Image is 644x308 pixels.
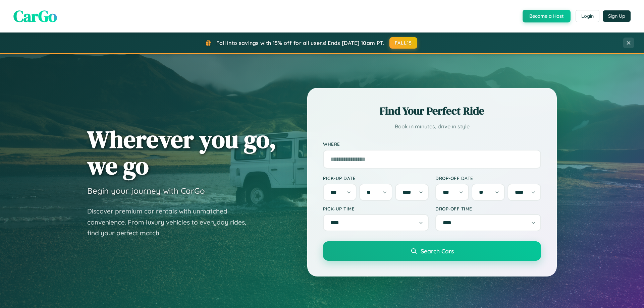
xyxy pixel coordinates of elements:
label: Where [323,141,541,147]
button: Sign Up [603,10,631,22]
h1: Wherever you go, we go [87,126,276,179]
label: Drop-off Time [435,206,541,211]
button: Become a Host [523,10,571,22]
button: FALL15 [389,37,418,49]
span: Fall into savings with 15% off for all users! Ends [DATE] 10am PT. [216,40,384,46]
label: Pick-up Date [323,175,429,181]
p: Book in minutes, drive in style [323,122,541,131]
button: Search Cars [323,241,541,261]
button: Login [576,10,599,22]
span: CarGo [13,5,57,27]
h3: Begin your journey with CarGo [87,186,205,196]
p: Discover premium car rentals with unmatched convenience. From luxury vehicles to everyday rides, ... [87,206,255,239]
h2: Find Your Perfect Ride [323,104,541,118]
span: Search Cars [421,247,454,255]
label: Drop-off Date [435,175,541,181]
label: Pick-up Time [323,206,429,211]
